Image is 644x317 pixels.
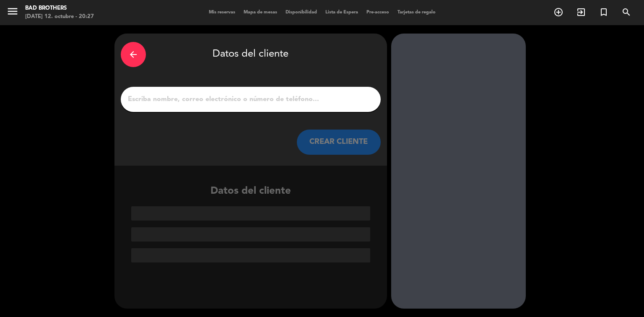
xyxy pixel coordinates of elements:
i: menu [6,5,19,18]
i: exit_to_app [576,7,586,17]
input: Escriba nombre, correo electrónico o número de teléfono... [127,94,374,105]
div: Bad Brothers [25,4,94,13]
i: turned_in_not [599,7,609,17]
span: Lista de Espera [321,10,362,15]
button: menu [6,5,19,21]
i: add_circle_outline [553,7,563,17]
span: Mapa de mesas [239,10,281,15]
i: arrow_back [128,49,138,60]
button: CREAR CLIENTE [297,130,381,155]
span: Disponibilidad [281,10,321,15]
i: search [621,7,631,17]
div: Datos del cliente [121,40,381,69]
div: [DATE] 12. octubre - 20:27 [25,13,94,21]
span: Tarjetas de regalo [393,10,440,15]
span: Mis reservas [205,10,239,15]
div: Datos del cliente [114,183,387,262]
span: Pre-acceso [362,10,393,15]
